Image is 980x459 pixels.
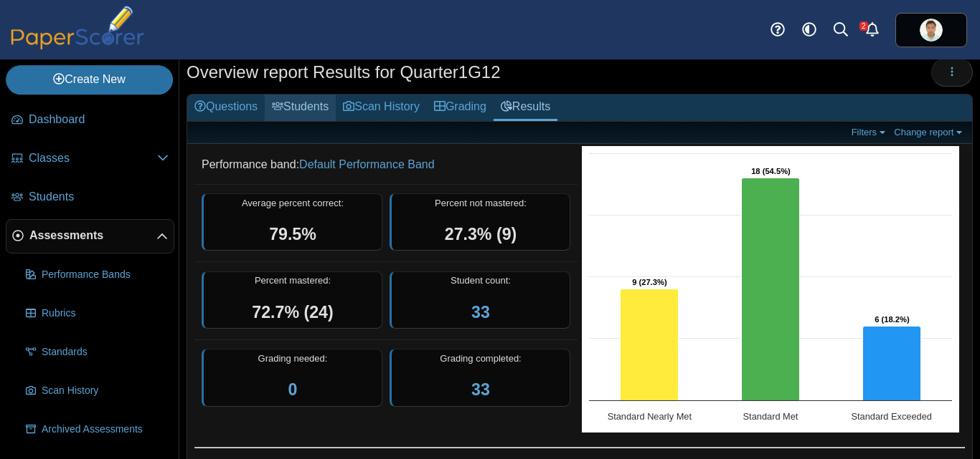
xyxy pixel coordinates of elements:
div: Grading completed: [390,349,570,407]
a: 33 [471,380,490,399]
span: 27.3% (9) [445,225,517,243]
a: Classes [6,142,174,176]
a: Rubrics [20,296,174,331]
div: Student count: [390,271,570,329]
path: Standard Exceeded, 6. Overall Assessment Performance. [863,327,921,401]
a: 33 [471,303,490,322]
a: Students [6,180,174,215]
a: Performance Bands [20,258,174,292]
div: Grading needed: [202,349,382,407]
a: Standards [20,335,174,369]
span: Dashboard [29,112,169,127]
h1: Overview report Results for Quarter1G12 [187,60,501,84]
a: Results [494,95,557,121]
span: Students [29,189,169,205]
a: Default Performance Band [299,158,435,170]
span: 72.7% (24) [252,303,333,322]
a: Archived Assessments [20,412,174,447]
path: Standard Met, 18. Overall Assessment Performance. [742,178,800,401]
span: Performance Bands [42,268,169,282]
a: Students [265,95,336,121]
img: ps.qM1w65xjLpOGVUdR [920,19,943,42]
a: Scan History [336,95,427,121]
span: Assessments [29,228,156,243]
span: 79.5% [269,225,316,243]
a: 0 [288,380,298,399]
svg: Interactive chart [582,146,959,433]
a: Grading [427,95,494,121]
text: Standard Nearly Met [608,411,692,422]
text: Standard Met [743,411,798,422]
img: PaperScorer [6,6,149,49]
a: Alerts [857,14,888,46]
a: Change report [890,126,969,138]
a: Dashboard [6,103,174,137]
a: PaperScorer [6,39,149,52]
a: Scan History [20,374,174,408]
div: Chart. Highcharts interactive chart. [582,146,965,433]
dd: Performance band: [194,146,578,183]
div: Percent mastered: [202,271,382,329]
a: Filters [848,126,892,138]
div: Average percent correct: [202,193,382,251]
a: ps.qM1w65xjLpOGVUdR [895,13,967,47]
a: Questions [187,95,265,121]
text: Standard Exceeded [851,411,931,422]
a: Create New [6,65,173,94]
text: 6 (18.2%) [875,315,910,324]
text: 18 (54.5%) [751,167,791,175]
div: Percent not mastered: [390,193,570,251]
path: Standard Nearly Met, 9. Overall Assessment Performance. [621,289,679,401]
text: 9 (27.3%) [632,278,667,286]
span: Scan History [42,384,169,398]
span: Archived Assessments [42,422,169,437]
span: adonis maynard pilongo [920,19,943,42]
span: Standards [42,345,169,359]
span: Classes [29,150,157,166]
span: Rubrics [42,306,169,321]
a: Assessments [6,219,174,253]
